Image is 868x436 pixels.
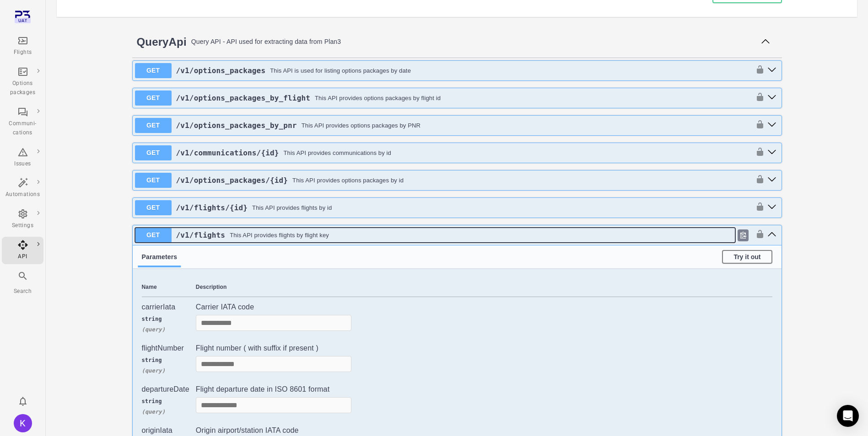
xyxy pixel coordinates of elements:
[142,325,196,334] div: ( query )
[230,231,329,240] div: This API provides flights by flight key
[135,90,172,106] span: GET
[10,410,36,436] button: Kinsley
[2,32,43,60] a: Flights
[765,147,779,159] button: get ​/v1​/communications​/{id}
[191,37,754,47] p: Query API - API used for extracting data from Plan3
[142,408,196,416] div: ( query )
[176,94,311,102] span: /v1 /options_packages_by_flight
[765,119,779,131] button: get ​/v1​/options_packages_by_pnr
[2,237,43,264] a: API
[135,173,172,188] span: GET
[2,206,43,233] a: Settings
[765,92,779,104] button: get ​/v1​/options_packages_by_flight
[751,65,765,76] button: authorization button unlocked
[135,200,172,215] span: GET
[270,66,411,75] div: This API is used for listing options packages by date
[738,229,749,241] div: Copy to clipboard
[135,118,172,133] span: GET
[751,229,765,240] button: authorization button unlocked
[135,173,751,188] button: GET/v1/options_packages/{id}This API provides options packages by id
[14,392,32,410] button: Notifications
[5,48,40,57] div: Flights
[176,176,288,185] span: /v1 /options_packages /{id}
[5,287,40,296] div: Search
[751,147,765,158] button: authorization button unlocked
[758,35,773,49] button: Collapse operation
[142,384,190,395] div: departureDate
[135,63,172,78] span: GET
[142,367,196,375] div: ( query )
[765,64,779,76] button: get ​/v1​/options_packages
[135,145,172,160] span: GET
[765,229,779,241] button: get ​/v1​/flights
[751,92,765,103] button: authorization button unlocked
[751,202,765,213] button: authorization button unlocked
[176,149,279,157] span: /v1 /communications /{id}
[5,79,40,97] div: Options packages
[284,149,391,158] div: This API provides communications by id
[142,343,190,354] div: flightNumber
[315,94,441,103] div: This API provides options packages by flight id
[196,425,772,436] p: Origin airport/station IATA code
[142,354,196,367] div: string
[176,121,297,130] span: /v1 /options_packages_by_pnr
[2,144,43,171] a: Issues
[135,200,751,215] button: GET/v1/flights/{id}This API provides flights by id
[2,104,43,140] a: Communi-cations
[5,221,40,230] div: Settings
[142,313,196,325] div: string
[135,228,735,243] button: GET/v1/flightsThis API provides flights by flight key
[2,64,43,100] a: Options packages
[5,252,40,261] div: API
[302,121,421,130] div: This API provides options packages by PNR
[5,190,40,199] div: Automations
[196,343,772,354] p: Flight number ( with suffix if present )
[142,425,190,436] div: originIata
[135,118,751,133] button: GET/v1/options_packages_by_pnrThis API provides options packages by PNR
[765,202,779,213] button: get ​/v1​/flights​/{id}
[135,228,172,243] span: GET
[196,384,772,395] p: Flight departure date in ISO 8601 format
[142,302,190,313] div: carrierIata
[5,160,40,169] div: Issues
[2,175,43,202] a: Automations
[5,119,40,138] div: Communi-cations
[176,203,248,212] span: /v1 /flights /{id}
[135,63,751,78] button: GET/v1/options_packagesThis API is used for listing options packages by date
[142,395,196,408] div: string
[135,145,751,160] button: GET/v1/communications/{id}This API provides communications by id
[196,302,772,313] p: Carrier IATA code
[14,414,32,432] div: K
[252,203,332,213] div: This API provides flights by id
[837,405,859,427] div: Open Intercom Messenger
[176,231,226,239] span: /v1 /flights
[751,175,765,186] button: authorization button unlocked
[751,120,765,131] button: authorization button unlocked
[142,277,196,297] th: Name
[2,268,43,298] button: Search
[135,90,751,106] button: GET/v1/options_packages_by_flightThis API provides options packages by flight id
[176,66,266,75] span: /v1 /options_packages
[292,176,404,185] div: This API provides options packages by id
[765,174,779,186] button: get ​/v1​/options_packages​/{id}
[722,250,772,264] button: Try it out
[196,277,772,297] th: Description
[142,253,178,261] span: Parameters
[137,36,187,48] span: QueryApi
